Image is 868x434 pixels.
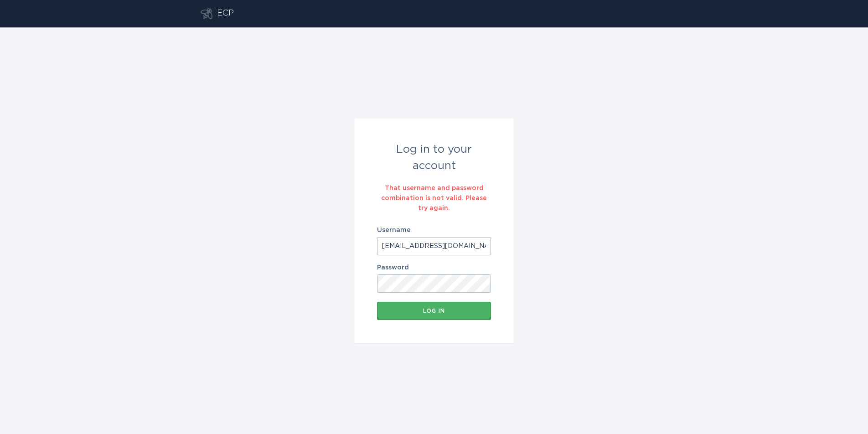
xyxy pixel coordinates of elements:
[377,264,491,271] label: Password
[377,183,491,213] div: That username and password combination is not valid. Please try again.
[201,8,212,19] button: Go to dashboard
[377,227,491,233] label: Username
[382,308,486,314] div: Log in
[377,302,491,320] button: Log in
[377,141,491,174] div: Log in to your account
[217,8,234,19] div: ECP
